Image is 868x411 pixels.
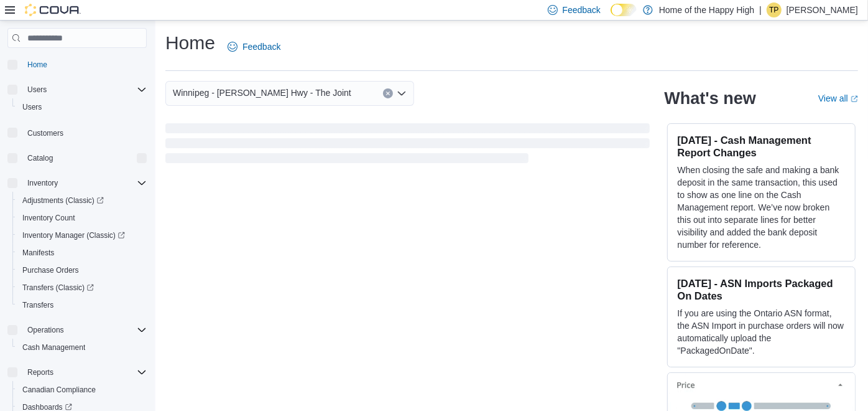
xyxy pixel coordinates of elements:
[22,82,147,97] span: Users
[12,296,152,314] button: Transfers
[22,151,147,166] span: Catalog
[17,263,84,278] a: Purchase Orders
[2,364,152,381] button: Reports
[22,57,52,72] a: Home
[17,245,59,260] a: Manifests
[22,57,147,72] span: Home
[165,31,215,55] h1: Home
[17,280,99,295] a: Transfers (Classic)
[17,382,101,397] a: Canadian Compliance
[383,88,393,98] button: Clear input
[2,55,152,73] button: Home
[27,85,47,95] span: Users
[12,244,152,262] button: Manifests
[2,321,152,339] button: Operations
[22,300,53,310] span: Transfers
[22,151,58,166] button: Catalog
[611,16,611,17] span: Dark Mode
[769,2,778,17] span: TP
[223,34,285,59] a: Feedback
[17,382,147,397] span: Canadian Compliance
[659,2,754,17] p: Home of the Happy High
[12,192,152,209] a: Adjustments (Classic)
[27,178,58,188] span: Inventory
[2,149,152,167] button: Catalog
[12,98,152,116] button: Users
[22,82,52,97] button: Users
[22,323,69,338] button: Operations
[22,196,104,205] span: Adjustments (Classic)
[22,365,147,380] span: Reports
[17,245,147,260] span: Manifests
[27,128,63,138] span: Customers
[17,298,147,313] span: Transfers
[242,40,280,53] span: Feedback
[787,2,858,17] p: [PERSON_NAME]
[22,248,54,258] span: Manifests
[17,263,147,278] span: Purchase Orders
[12,279,152,296] a: Transfers (Classic)
[17,100,147,115] span: Users
[12,209,152,227] button: Inventory Count
[17,228,130,243] a: Inventory Manager (Classic)
[27,367,53,377] span: Reports
[27,325,64,335] span: Operations
[22,102,42,112] span: Users
[17,340,90,355] a: Cash Management
[12,339,152,356] button: Cash Management
[17,298,58,313] a: Transfers
[173,85,351,100] span: Winnipeg - [PERSON_NAME] Hwy - The Joint
[17,193,147,208] span: Adjustments (Classic)
[22,283,94,293] span: Transfers (Classic)
[17,340,147,355] span: Cash Management
[678,307,845,357] p: If you are using the Ontario ASN format, the ASN Import in purchase orders will now automatically...
[25,4,81,16] img: Cova
[22,265,79,275] span: Purchase Orders
[678,134,845,159] h3: [DATE] - Cash Management Report Changes
[12,381,152,399] button: Canadian Compliance
[665,88,756,108] h2: What's new
[818,93,858,103] a: View allExternal link
[17,210,80,225] a: Inventory Count
[17,228,147,243] span: Inventory Manager (Classic)
[22,213,75,223] span: Inventory Count
[563,4,601,16] span: Feedback
[22,385,96,395] span: Canadian Compliance
[2,123,152,141] button: Customers
[17,210,147,225] span: Inventory Count
[17,100,47,115] a: Users
[2,174,152,192] button: Inventory
[678,277,845,302] h3: [DATE] - ASN Imports Packaged On Dates
[22,125,147,140] span: Customers
[22,230,125,240] span: Inventory Manager (Classic)
[27,153,53,163] span: Catalog
[17,280,147,295] span: Transfers (Classic)
[851,95,858,103] svg: External link
[17,193,109,208] a: Adjustments (Classic)
[27,60,47,70] span: Home
[22,323,147,338] span: Operations
[767,2,782,17] div: Tyler Patterson
[22,176,147,191] span: Inventory
[678,164,845,251] p: When closing the safe and making a bank deposit in the same transaction, this used to show as one...
[12,227,152,244] a: Inventory Manager (Classic)
[611,4,637,17] input: Dark Mode
[759,2,762,17] p: |
[22,342,85,352] span: Cash Management
[2,81,152,98] button: Users
[22,126,68,141] a: Customers
[397,88,407,98] button: Open list of options
[12,262,152,279] button: Purchase Orders
[22,365,58,380] button: Reports
[22,176,63,191] button: Inventory
[165,126,650,166] span: Loading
